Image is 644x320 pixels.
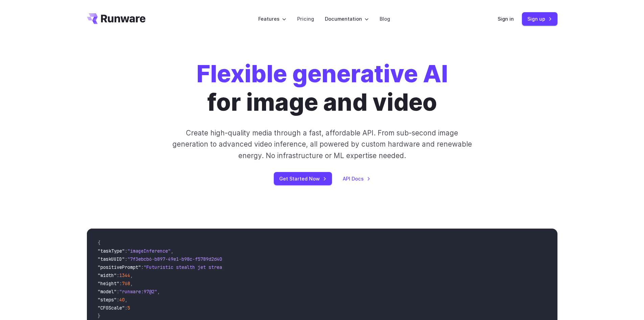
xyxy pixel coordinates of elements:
[125,256,127,262] span: :
[122,280,130,286] span: 768
[127,248,171,254] span: "imageInference"
[144,264,390,270] span: "Futuristic stealth jet streaking through a neon-lit cityscape with glowing purple exhaust"
[98,289,117,295] span: "model"
[380,15,390,23] a: Blog
[258,15,286,23] label: Features
[127,256,230,262] span: "7f3ebcb6-b897-49e1-b98c-f5789d2d40d7"
[125,248,127,254] span: :
[157,289,160,295] span: ,
[117,272,119,278] span: :
[98,248,125,254] span: "taskType"
[171,248,173,254] span: ,
[171,127,473,161] p: Create high-quality media through a fast, affordable API. From sub-second image generation to adv...
[98,297,117,303] span: "steps"
[117,297,119,303] span: :
[130,280,133,286] span: ,
[98,313,100,319] span: }
[297,15,314,23] a: Pricing
[98,272,117,278] span: "width"
[343,175,371,183] a: API Docs
[87,13,146,24] a: Go to /
[125,297,127,303] span: ,
[522,12,557,25] a: Sign up
[119,297,125,303] span: 40
[130,272,133,278] span: ,
[98,264,141,270] span: "positivePrompt"
[98,280,119,286] span: "height"
[196,59,448,88] strong: Flexible generative AI
[141,264,144,270] span: :
[498,15,514,23] a: Sign in
[127,305,130,311] span: 5
[98,240,100,246] span: {
[98,305,125,311] span: "CFGScale"
[125,305,127,311] span: :
[98,256,125,262] span: "taskUUID"
[117,289,119,295] span: :
[196,60,448,116] h1: for image and video
[119,272,130,278] span: 1344
[119,280,122,286] span: :
[119,289,157,295] span: "runware:97@2"
[325,15,369,23] label: Documentation
[274,172,332,185] a: Get Started Now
